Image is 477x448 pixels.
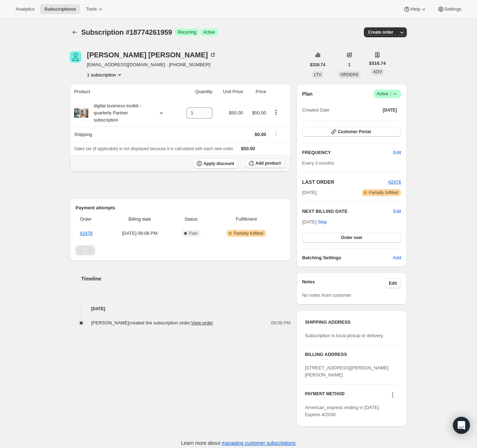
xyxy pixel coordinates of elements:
span: Analytics [16,6,34,12]
button: Order now [302,233,401,243]
th: Product [70,84,177,100]
h2: Plan [302,90,313,97]
span: Billing date [109,216,170,223]
h3: Notes [302,278,385,288]
button: Settings [433,4,466,14]
h6: Batching Settings [302,254,393,261]
h3: BILLING ADDRESS [305,351,398,358]
span: Edit [389,280,397,286]
h2: Payment attempts [76,204,285,211]
button: $316.74 [306,60,329,70]
span: [EMAIL_ADDRESS][DOMAIN_NAME] · [PHONE_NUMBER] [87,61,216,68]
span: 08:08 PM [271,319,291,327]
span: Subscriptions [44,6,76,12]
span: AOV [373,69,382,74]
span: $50.00 [252,110,266,115]
h2: FREQUENCY [302,149,393,156]
span: Edit [393,149,401,156]
button: Help [399,4,431,14]
h4: [DATE] [70,305,291,312]
span: American_express ending in [DATE] Expires 4/2030 [305,405,379,417]
div: digital business toolkit - quarterly Partner subscription [88,102,152,124]
button: Subscriptions [70,27,80,37]
span: No notes from customer [302,293,351,298]
th: Quantity [177,84,215,100]
div: Open Intercom Messenger [453,417,470,434]
span: Settings [444,6,461,12]
span: [PERSON_NAME] created the subscription order. [91,320,213,325]
span: Tools [86,6,97,12]
button: Edit [389,147,405,158]
span: Paid [189,231,198,236]
span: [DATE] [302,189,317,196]
button: Product actions [87,71,123,78]
a: #2476 [80,231,93,236]
button: [DATE] [378,105,401,115]
button: Product actions [270,108,282,116]
span: Order now [341,235,362,240]
span: [DATE] · [302,219,327,225]
span: Every 3 months [302,160,334,166]
span: Created Date [302,107,329,114]
h2: LAST ORDER [302,178,388,186]
span: Fulfillment [212,216,281,223]
span: Create order [368,29,393,35]
button: Add [389,252,405,263]
span: [STREET_ADDRESS][PERSON_NAME][PERSON_NAME] [305,365,389,378]
button: Tools [82,4,108,14]
span: Recurring [178,29,196,35]
a: managing customer subscriptions [222,440,296,446]
button: Subscriptions [40,4,80,14]
button: 1 [344,60,355,70]
span: Skip [318,219,327,226]
nav: Pagination [76,245,285,255]
span: | [390,91,391,97]
th: Shipping [70,126,177,142]
span: Subscription is local pickup or delivery. [305,333,384,338]
span: Rita Griep [70,51,81,63]
span: $316.74 [369,60,386,67]
button: Apply discount [194,158,239,169]
span: Active [377,90,398,97]
span: LTV [314,72,321,77]
h2: NEXT BILLING DATE [302,208,393,215]
span: Partially fulfilled [234,231,263,236]
button: Customer Portal [302,127,401,137]
th: Price [245,84,268,100]
th: Unit Price [215,84,245,100]
span: $0.00 [255,132,266,137]
button: Skip [314,216,331,228]
span: Add [393,254,401,261]
span: 1 [348,62,351,68]
span: Apply discount [204,161,234,166]
span: Help [410,6,420,12]
span: Partially fulfilled [369,190,398,195]
span: $50.00 [229,110,243,115]
h3: SHIPPING ADDRESS [305,319,398,326]
a: View order [191,320,213,325]
button: Edit [384,278,401,288]
span: Sales tax (if applicable) is not displayed because it is calculated with each new order. [74,146,234,151]
button: #2476 [388,178,401,186]
div: [PERSON_NAME] [PERSON_NAME] [87,51,216,58]
span: Status [174,216,207,223]
h3: PAYMENT METHOD [305,391,345,401]
span: Customer Portal [338,129,371,135]
span: [DATE] · 08:08 PM [109,230,170,237]
button: Create order [364,27,398,37]
button: Shipping actions [270,130,282,137]
span: Subscription #18774261959 [81,28,172,36]
span: ORDERS [340,72,358,77]
th: Order [76,211,107,227]
button: Add product [245,158,285,168]
p: Learn more about [181,440,296,447]
a: #2476 [388,179,401,185]
button: Edit [393,208,401,215]
h2: Timeline [81,275,291,282]
button: Analytics [11,4,39,14]
span: $316.74 [310,62,325,68]
span: [DATE] [383,107,397,113]
span: Add product [255,160,281,166]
